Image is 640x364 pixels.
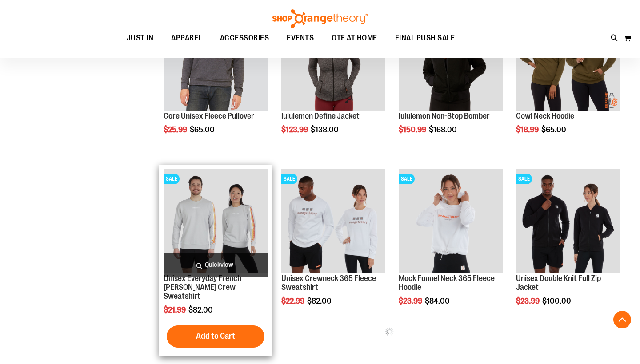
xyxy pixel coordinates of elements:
span: $82.00 [307,297,333,305]
a: Product image for Core Unisex Fleece PulloverSALE [164,7,268,112]
a: lululemon Non-Stop Bomber [399,111,490,120]
div: product [512,165,624,328]
a: product image for 1529891SALE [281,7,385,112]
div: product [159,2,272,157]
span: $25.99 [164,125,188,134]
span: $138.00 [311,125,340,134]
span: $82.00 [188,305,214,314]
a: ACCESSORIES [211,28,278,48]
span: $123.99 [281,125,309,134]
a: Product image for lululemon Non-Stop BomberSALE [399,7,503,112]
img: product image for 1529891 [281,7,385,111]
a: Cowl Neck Hoodie [516,111,574,120]
span: SALE [164,174,180,184]
a: Unisex Crewneck 365 Fleece Sweatshirt [281,274,376,292]
div: product [512,2,624,157]
span: SALE [516,174,532,184]
span: $65.00 [541,125,568,134]
img: Product image for Mock Funnel Neck 365 Fleece Hoodie [399,169,503,273]
a: Core Unisex Fleece Pullover [164,111,254,120]
a: Product image for Unisex Everyday French Terry Crew SweatshirtSALE [164,169,268,274]
span: $21.99 [164,305,187,314]
span: JUST IN [127,28,154,48]
a: APPAREL [162,28,211,48]
span: EVENTS [287,28,314,48]
a: Quickview [164,253,268,277]
div: product [277,165,390,328]
button: Add to Cart [167,325,264,348]
a: Unisex Everyday French [PERSON_NAME] Crew Sweatshirt [164,274,241,301]
img: Product image for Unisex Double Knit Full Zip Jacket [516,169,620,273]
a: Unisex Double Knit Full Zip Jacket [516,274,601,292]
span: $150.99 [399,125,428,134]
div: product [394,2,507,157]
a: Product image for Unisex Crewneck 365 Fleece SweatshirtSALE [281,169,385,274]
a: OTF AT HOME [323,28,386,48]
img: Product image for Cowl Neck Hoodie [516,7,620,111]
span: $23.99 [516,297,541,305]
span: SALE [281,174,297,184]
div: product [394,165,507,328]
span: OTF AT HOME [332,28,377,48]
span: $168.00 [429,125,458,134]
span: SALE [399,174,415,184]
span: $18.99 [516,125,540,134]
span: APPAREL [171,28,202,48]
img: Product image for Unisex Everyday French Terry Crew Sweatshirt [164,169,268,273]
span: $84.00 [425,297,451,305]
span: $22.99 [281,297,306,305]
img: Product image for Unisex Crewneck 365 Fleece Sweatshirt [281,169,385,273]
span: $100.00 [542,297,572,305]
span: $65.00 [190,125,216,134]
div: product [159,165,272,356]
img: Shop Orangetheory [271,9,369,28]
a: Mock Funnel Neck 365 Fleece Hoodie [399,274,495,292]
img: ias-spinner.gif [385,327,394,336]
button: Back To Top [613,311,631,328]
span: $23.99 [399,297,424,305]
a: Product image for Mock Funnel Neck 365 Fleece HoodieSALE [399,169,503,274]
span: Add to Cart [196,331,235,341]
img: Product image for lululemon Non-Stop Bomber [399,7,503,111]
a: FINAL PUSH SALE [386,28,464,48]
div: product [277,2,390,157]
span: ACCESSORIES [220,28,269,48]
span: FINAL PUSH SALE [395,28,455,48]
img: Product image for Core Unisex Fleece Pullover [164,7,268,111]
a: JUST IN [118,28,163,48]
a: EVENTS [278,28,323,48]
a: Product image for Cowl Neck HoodieSALE [516,7,620,112]
a: Product image for Unisex Double Knit Full Zip JacketSALE [516,169,620,274]
a: lululemon Define Jacket [281,111,360,120]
